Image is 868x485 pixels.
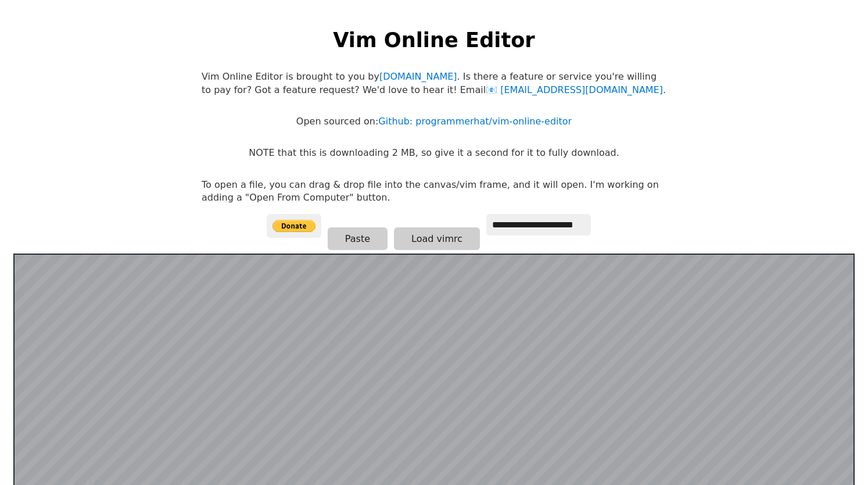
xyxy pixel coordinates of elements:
[202,179,666,205] p: To open a file, you can drag & drop file into the canvas/vim frame, and it will open. I'm working...
[486,84,663,95] a: [EMAIL_ADDRESS][DOMAIN_NAME]
[394,227,480,250] button: Load vimrc
[333,26,535,54] h1: Vim Online Editor
[296,115,572,128] p: Open sourced on:
[202,70,666,97] p: Vim Online Editor is brought to you by . Is there a feature or service you're willing to pay for?...
[328,227,388,250] button: Paste
[378,116,572,127] a: Github: programmerhat/vim-online-editor
[379,71,457,82] a: [DOMAIN_NAME]
[249,147,619,159] p: NOTE that this is downloading 2 MB, so give it a second for it to fully download.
